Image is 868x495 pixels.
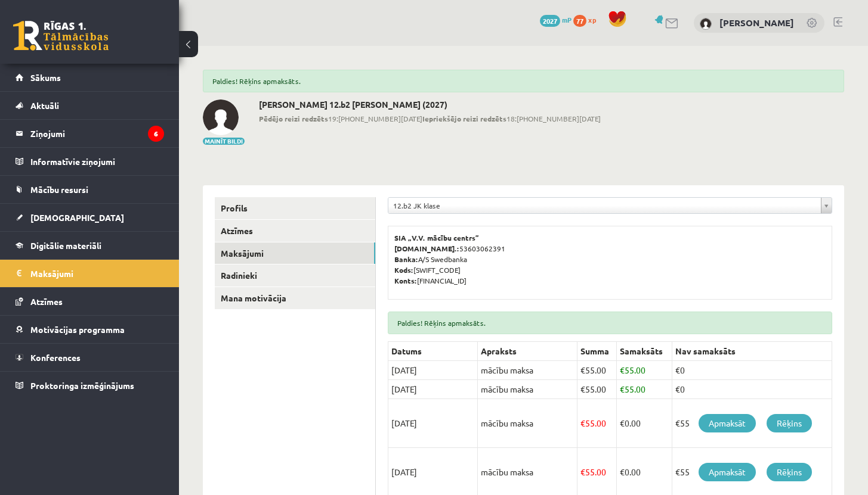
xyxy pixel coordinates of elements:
[617,380,672,399] td: 55.00
[672,399,832,448] td: €55
[617,342,672,361] th: Samaksāts
[16,92,164,119] a: Aktuāli
[767,463,812,481] a: Rēķins
[620,384,625,394] span: €
[259,113,601,124] span: 19:[PHONE_NUMBER][DATE] 18:[PHONE_NUMBER][DATE]
[30,212,124,223] span: [DEMOGRAPHIC_DATA]
[620,365,625,375] span: €
[30,120,164,147] legend: Ziņojumi
[259,114,328,123] b: Pēdējo reizi redzēts
[148,126,164,142] i: 6
[620,466,625,477] span: €
[215,287,375,309] a: Mana motivācija
[30,380,134,391] span: Proktoringa izmēģinājums
[16,344,164,371] a: Konferences
[540,15,560,27] span: 2027
[588,15,596,24] span: xp
[620,418,625,428] span: €
[16,232,164,259] a: Digitālie materiāli
[580,466,585,477] span: €
[388,399,478,448] td: [DATE]
[577,342,617,361] th: Summa
[577,361,617,380] td: 55.00
[215,220,375,242] a: Atzīmes
[394,232,826,286] p: 53603062391 A/S Swedbanka [SWIFT_CODE] [FINANCIAL_ID]
[540,15,572,24] a: 2027 mP
[672,342,832,361] th: Nav samaksāts
[577,399,617,448] td: 55.00
[617,361,672,380] td: 55.00
[203,99,239,135] img: Haralds Lavrinovičs
[699,414,756,432] a: Apmaksāt
[16,64,164,91] a: Sākums
[30,184,88,195] span: Mācību resursi
[388,342,478,361] th: Datums
[573,15,586,27] span: 77
[478,342,577,361] th: Apraksts
[719,17,794,29] a: [PERSON_NAME]
[16,316,164,343] a: Motivācijas programma
[16,204,164,231] a: [DEMOGRAPHIC_DATA]
[30,324,125,335] span: Motivācijas programma
[394,233,480,242] b: SIA „V.V. mācību centrs”
[478,399,577,448] td: mācību maksa
[30,296,63,307] span: Atzīmes
[699,463,756,481] a: Apmaksāt
[394,265,413,275] b: Kods:
[478,361,577,380] td: mācību maksa
[30,72,61,83] span: Sākums
[394,244,459,253] b: [DOMAIN_NAME].:
[30,100,59,111] span: Aktuāli
[215,264,375,287] a: Radinieki
[394,254,418,264] b: Banka:
[30,352,81,363] span: Konferences
[16,176,164,203] a: Mācību resursi
[388,380,478,399] td: [DATE]
[394,276,417,285] b: Konts:
[388,312,832,334] div: Paldies! Rēķins apmaksāts.
[215,197,375,219] a: Profils
[203,138,245,145] button: Mainīt bildi
[16,260,164,287] a: Maksājumi
[393,198,816,213] span: 12.b2 JK klase
[388,198,832,213] a: 12.b2 JK klase
[562,15,572,24] span: mP
[672,380,832,399] td: €0
[617,399,672,448] td: 0.00
[203,70,844,92] div: Paldies! Rēķins apmaksāts.
[16,148,164,175] a: Informatīvie ziņojumi
[577,380,617,399] td: 55.00
[767,414,812,432] a: Rēķins
[388,361,478,380] td: [DATE]
[422,114,506,123] b: Iepriekšējo reizi redzēts
[580,365,585,375] span: €
[478,380,577,399] td: mācību maksa
[580,384,585,394] span: €
[259,99,601,110] h2: [PERSON_NAME] 12.b2 [PERSON_NAME] (2027)
[700,18,712,30] img: Haralds Lavrinovičs
[16,372,164,399] a: Proktoringa izmēģinājums
[16,288,164,315] a: Atzīmes
[215,242,375,264] a: Maksājumi
[13,21,109,51] a: Rīgas 1. Tālmācības vidusskola
[30,260,164,287] legend: Maksājumi
[16,120,164,147] a: Ziņojumi6
[672,361,832,380] td: €0
[30,240,101,251] span: Digitālie materiāli
[30,148,164,175] legend: Informatīvie ziņojumi
[580,418,585,428] span: €
[573,15,602,24] a: 77 xp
